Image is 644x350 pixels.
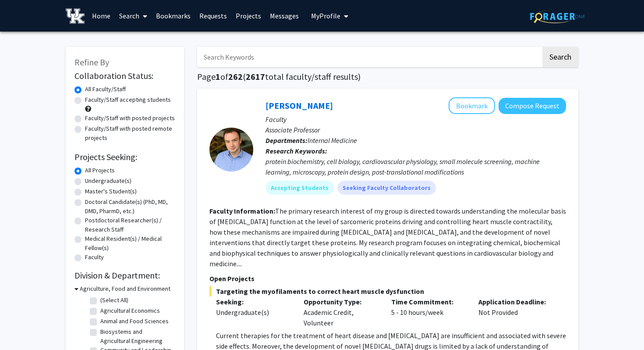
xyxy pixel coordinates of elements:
[209,207,566,268] fg-read-more: The primary research interest of my group is directed towards understanding the molecular basis o...
[449,97,495,114] button: Add Thomas Kampourakis to Bookmarks
[74,57,109,68] span: Refine By
[311,11,340,20] span: My Profile
[216,307,290,318] div: Undergraduate(s)
[472,296,559,328] div: Not Provided
[499,98,566,114] button: Compose Request to Thomas Kampourakis
[216,71,220,82] span: 1
[100,306,160,315] label: Agricultural Economics
[385,296,472,328] div: 5 - 10 hours/week
[85,234,175,253] label: Medical Resident(s) / Medical Fellow(s)
[265,156,566,177] div: protein biochemistry, cell biology, cardiovascular physiology, small molecule screening, machine ...
[100,327,173,346] label: Biosystems and Agricultural Engineering
[197,71,578,82] h1: Page of ( total faculty/staff results)
[85,85,126,94] label: All Faculty/Staff
[297,296,385,328] div: Academic Credit, Volunteer
[530,10,585,23] img: ForagerOne Logo
[85,95,171,104] label: Faculty/Staff accepting students
[80,284,170,293] h3: Agriculture, Food and Environment
[115,0,152,31] a: Search
[265,181,334,195] mat-chip: Accepting Students
[337,181,436,195] mat-chip: Seeking Faculty Collaborators
[100,296,128,305] label: (Select All)
[85,114,175,123] label: Faculty/Staff with posted projects
[228,71,243,82] span: 262
[209,273,566,284] p: Open Projects
[100,317,169,326] label: Animal and Food Sciences
[265,146,327,155] b: Research Keywords:
[542,47,578,67] button: Search
[85,166,115,175] label: All Projects
[85,253,104,262] label: Faculty
[304,296,378,307] p: Opportunity Type:
[85,187,137,196] label: Master's Student(s)
[391,296,466,307] p: Time Commitment:
[85,216,175,234] label: Postdoctoral Researcher(s) / Research Staff
[265,125,566,135] p: Associate Professor
[74,270,175,281] h2: Division & Department:
[152,0,195,31] a: Bookmarks
[85,176,131,186] label: Undergraduate(s)
[265,100,333,111] a: [PERSON_NAME]
[246,71,265,82] span: 2617
[197,47,541,67] input: Search Keywords
[209,207,275,215] b: Faculty Information:
[478,296,553,307] p: Application Deadline:
[265,0,303,31] a: Messages
[216,296,290,307] p: Seeking:
[88,0,115,31] a: Home
[265,136,308,145] b: Departments:
[74,71,175,81] h2: Collaboration Status:
[195,0,231,31] a: Requests
[7,311,37,343] iframe: Chat
[209,286,566,296] span: Targeting the myofilaments to correct heart muscle dysfunction
[85,197,175,216] label: Doctoral Candidate(s) (PhD, MD, DMD, PharmD, etc.)
[85,124,175,143] label: Faculty/Staff with posted remote projects
[66,8,85,24] img: University of Kentucky Logo
[74,152,175,162] h2: Projects Seeking:
[231,0,265,31] a: Projects
[308,136,357,145] span: Internal Medicine
[265,114,566,125] p: Faculty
